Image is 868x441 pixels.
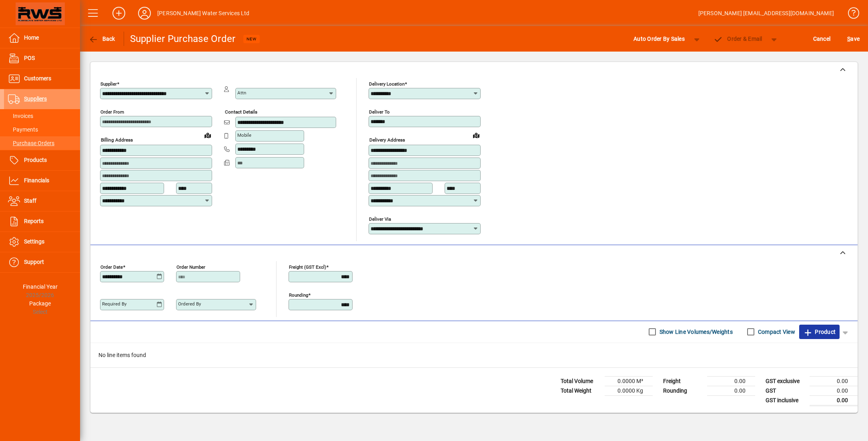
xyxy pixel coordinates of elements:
mat-label: Supplier [100,81,117,87]
td: 0.00 [707,376,755,386]
a: View on map [201,129,214,142]
td: 0.00 [707,386,755,395]
a: Settings [4,232,80,252]
button: Back [86,32,117,46]
app-page-header-button: Back [80,32,124,46]
td: GST [762,386,810,395]
mat-label: Delivery Location [369,81,405,87]
td: 0.00 [810,386,858,395]
mat-label: Order date [100,264,123,269]
mat-label: Freight (GST excl) [289,264,326,269]
span: Support [24,259,44,265]
a: Financials [4,171,80,191]
a: Reports [4,212,80,231]
span: Cancel [813,32,831,45]
mat-label: Order number [176,264,205,269]
td: 0.0000 M³ [605,376,653,386]
span: Suppliers [24,96,47,102]
span: S [847,36,850,42]
a: View on map [470,129,483,142]
a: Staff [4,191,80,211]
span: Financials [24,177,49,184]
td: Total Volume [557,376,605,386]
span: NEW [247,36,257,42]
div: [PERSON_NAME] Water Services Ltd [157,7,250,20]
button: Cancel [811,32,833,46]
mat-label: Rounding [289,292,308,297]
button: Add [106,6,132,20]
button: Save [845,32,862,46]
span: Order & Email [714,36,762,42]
td: GST inclusive [762,395,810,405]
div: No line items found [90,343,858,367]
span: Invoices [8,113,33,119]
mat-label: Deliver via [369,216,391,221]
span: Purchase Orders [8,140,54,146]
span: Back [88,36,115,42]
label: Compact View [756,328,795,336]
a: Invoices [4,109,80,123]
span: Payments [8,126,38,133]
a: POS [4,48,80,68]
span: Reports [24,218,44,224]
label: Show Line Volumes/Weights [658,328,733,336]
a: Customers [4,69,80,89]
td: 0.00 [810,376,858,386]
a: Purchase Orders [4,136,80,150]
button: Product [799,325,840,339]
a: Support [4,252,80,272]
button: Auto Order By Sales [629,32,689,46]
span: Auto Order By Sales [633,32,685,45]
span: Settings [24,238,44,245]
a: Products [4,150,80,170]
mat-label: Deliver To [369,109,390,115]
span: Package [29,300,51,307]
mat-label: Ordered by [178,301,201,307]
td: Rounding [659,386,707,395]
span: Home [24,34,39,41]
mat-label: Order from [100,109,124,115]
td: 0.00 [810,395,858,405]
mat-label: Attn [237,90,246,96]
button: Order & Email [710,32,766,46]
button: Profile [132,6,157,20]
a: Home [4,28,80,48]
span: ave [847,32,860,45]
mat-label: Mobile [237,132,251,138]
span: Financial Year [23,283,58,290]
span: Customers [24,75,51,82]
a: Payments [4,123,80,136]
a: Knowledge Base [842,2,858,28]
td: Total Weight [557,386,605,395]
span: Products [24,157,47,163]
td: Freight [659,376,707,386]
td: GST exclusive [762,376,810,386]
mat-label: Required by [102,301,126,307]
div: [PERSON_NAME] [EMAIL_ADDRESS][DOMAIN_NAME] [698,7,834,20]
td: 0.0000 Kg [605,386,653,395]
span: POS [24,55,35,61]
span: Product [803,325,836,338]
div: Supplier Purchase Order [130,32,236,45]
span: Staff [24,198,36,204]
